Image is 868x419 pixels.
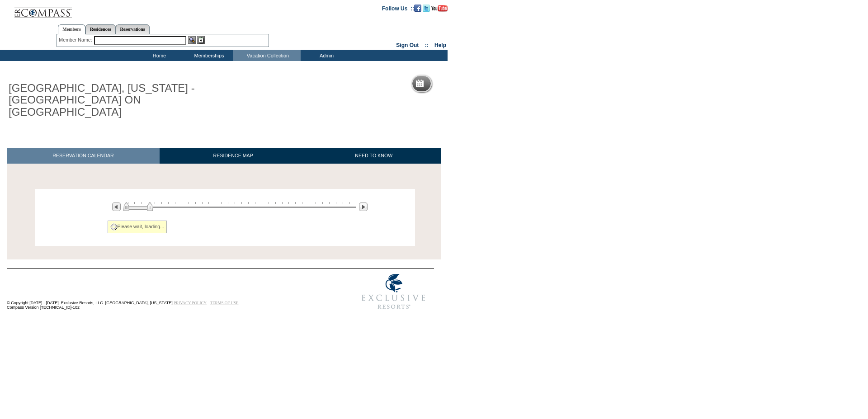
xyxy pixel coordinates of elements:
[425,42,429,48] span: ::
[414,5,421,12] img: Become our fan on Facebook
[7,80,209,120] h1: [GEOGRAPHIC_DATA], [US_STATE] - [GEOGRAPHIC_DATA] ON [GEOGRAPHIC_DATA]
[108,221,167,233] div: Please wait, loading...
[188,36,196,44] img: View
[174,301,207,305] a: PRIVACY POLICY
[183,50,233,61] td: Memberships
[301,50,350,61] td: Admin
[307,148,441,164] a: NEED TO KNOW
[58,24,85,34] a: Members
[233,50,301,61] td: Vacation Collection
[396,42,419,48] a: Sign Out
[431,5,448,12] img: Subscribe to our YouTube Channel
[112,202,121,211] img: Previous
[359,202,368,211] img: Next
[7,269,323,314] td: © Copyright [DATE] - [DATE]. Exclusive Resorts, LLC. [GEOGRAPHIC_DATA], [US_STATE]. Compass Versi...
[160,148,307,164] a: RESIDENCE MAP
[423,5,430,12] img: Follow us on Twitter
[133,50,183,61] td: Home
[434,42,446,48] a: Help
[431,5,448,10] a: Subscribe to our YouTube Channel
[116,24,150,34] a: Reservations
[7,148,160,164] a: RESERVATION CALENDAR
[427,81,496,87] h5: Reservation Calendar
[85,24,116,34] a: Residences
[382,5,414,12] td: Follow Us ::
[59,36,94,44] div: Member Name:
[423,5,430,10] a: Follow us on Twitter
[414,5,421,10] a: Become our fan on Facebook
[353,269,434,314] img: Exclusive Resorts
[110,223,118,231] img: spinner2.gif
[210,301,239,305] a: TERMS OF USE
[197,36,205,44] img: Reservations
